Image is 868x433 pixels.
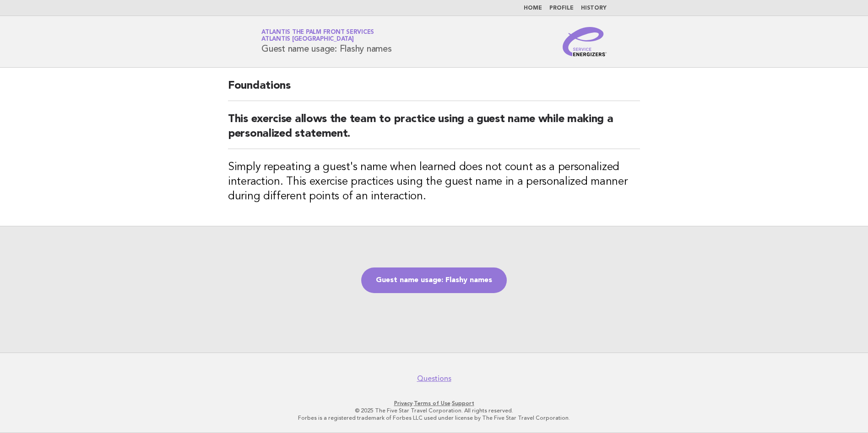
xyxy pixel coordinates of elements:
[361,267,507,293] a: Guest name usage: Flashy names
[261,30,392,53] h1: Guest name usage: Flashy names
[524,5,542,11] a: Home
[414,400,450,406] a: Terms of Use
[154,400,714,407] p: · ·
[261,37,354,43] span: Atlantis [GEOGRAPHIC_DATA]
[549,5,574,11] a: Profile
[154,407,714,414] p: © 2025 The Five Star Travel Corporation. All rights reserved.
[228,160,640,204] h3: Simply repeating a guest's name when learned does not count as a personalized interaction. This e...
[581,5,607,11] a: History
[261,29,374,42] a: Atlantis The Palm Front ServicesAtlantis [GEOGRAPHIC_DATA]
[228,79,640,101] h2: Foundations
[154,414,714,422] p: Forbes is a registered trademark of Forbes LLC used under license by The Five Star Travel Corpora...
[394,400,412,406] a: Privacy
[563,27,607,56] img: Service Energizers
[452,400,474,406] a: Support
[417,374,451,383] a: Questions
[228,112,640,149] h2: This exercise allows the team to practice using a guest name while making a personalized statement.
